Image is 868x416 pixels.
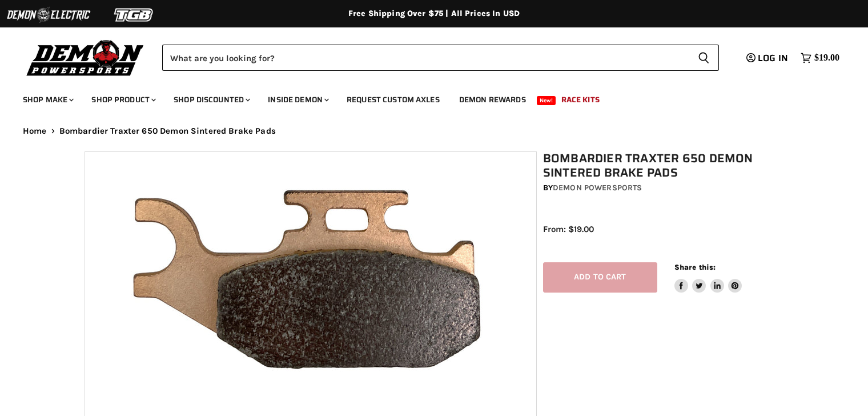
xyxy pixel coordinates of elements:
[59,126,276,136] span: Bombardier Traxter 650 Demon Sintered Brake Pads
[23,126,47,136] a: Home
[543,151,790,180] h1: Bombardier Traxter 650 Demon Sintered Brake Pads
[741,53,795,63] a: Log in
[543,224,594,234] span: From: $19.00
[543,182,790,194] div: by
[553,88,608,111] a: Race Kits
[758,51,788,65] span: Log in
[338,88,448,111] a: Request Custom Axles
[14,83,837,111] ul: Main menu
[689,45,719,71] button: Search
[537,96,556,105] span: New!
[162,45,689,71] input: Search
[14,88,81,111] a: Shop Make
[674,262,742,293] aside: Share this:
[451,88,535,111] a: Demon Rewards
[6,4,91,26] img: Demon Electric Logo 2
[795,50,845,66] a: $19.00
[553,183,642,193] a: Demon Powersports
[165,88,257,111] a: Shop Discounted
[674,263,716,271] span: Share this:
[23,37,148,78] img: Demon Powersports
[814,53,839,63] span: $19.00
[83,88,163,111] a: Shop Product
[162,45,719,71] form: Product
[91,4,177,26] img: TGB Logo 2
[259,88,336,111] a: Inside Demon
